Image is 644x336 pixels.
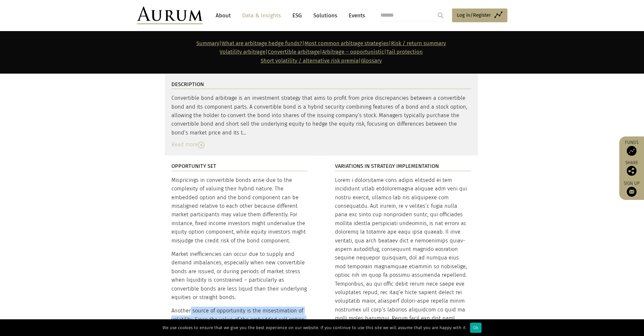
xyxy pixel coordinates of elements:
[239,9,284,22] a: Data & Insights
[622,181,641,197] a: Sign up
[212,9,234,22] a: About
[627,187,636,197] img: Sign up to our newsletter
[622,140,641,156] a: Funds
[220,49,265,55] a: Volatility arbitrage
[171,163,216,169] strong: OPPORTUNITY SET
[335,163,439,169] strong: VARIATIONS IN STRATEGY IMPLEMENTATION
[627,146,636,156] img: Access Funds
[304,40,389,46] a: Most common arbitrage strategies
[434,9,447,22] input: Submit
[171,250,308,302] p: Market inefficiencies can occur due to supply and demand imbalances, especially when new converti...
[391,40,446,46] a: Risk / return summary
[196,40,391,46] strong: | | |
[470,323,481,333] div: Ok
[310,9,341,22] a: Solutions
[345,9,365,22] a: Events
[171,94,471,137] div: Convertible bond arbitrage is an investment strategy that aims to profit from price discrepancies...
[220,49,386,55] strong: | | |
[457,11,491,19] span: Log in/Register
[452,9,507,22] a: Log in/Register
[137,7,203,24] img: Aurum
[289,9,305,22] a: ESG
[198,142,205,148] img: Read More
[222,40,302,46] a: What are arbitrage hedge funds?
[622,161,641,176] div: Share
[361,58,382,64] a: Glossary
[261,58,382,64] span: |
[627,166,636,176] img: Share this post
[196,40,219,46] a: Summary
[322,49,384,55] a: Arbitrage – opportunistic
[171,81,204,87] strong: DESCRIPTION
[268,49,320,55] a: Convertible arbitrage
[171,140,471,149] div: Read more
[386,49,423,55] a: Tail protection
[261,58,359,64] a: Short volatility / alternative risk premia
